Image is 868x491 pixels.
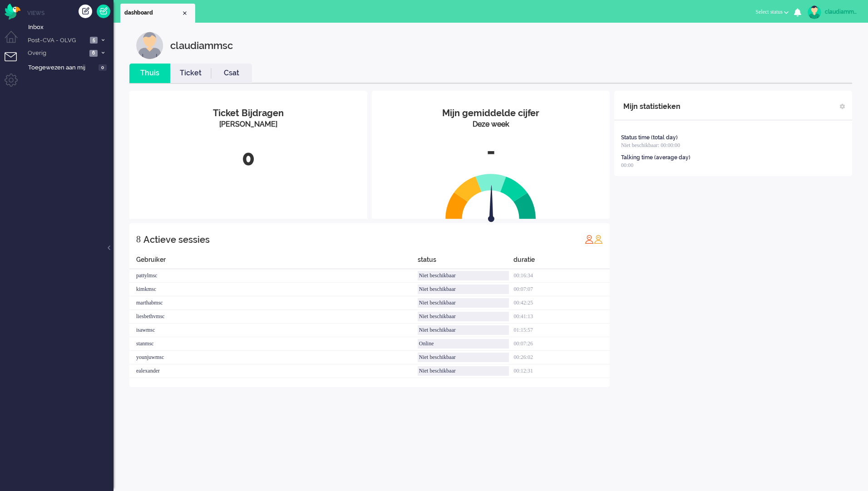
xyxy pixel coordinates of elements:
div: duratie [513,255,610,269]
li: Thuis [129,64,170,83]
div: claudiammsc [170,32,233,59]
div: Niet beschikbaar [418,271,509,280]
div: Online [418,339,509,349]
div: Niet beschikbaar [418,285,509,294]
a: claudiammsc [806,5,859,19]
img: semi_circle.svg [445,173,536,219]
img: arrow.svg [472,185,511,224]
div: Gebruiker [129,255,418,269]
span: Post-CVA - OLVG [26,36,87,45]
span: 5 [90,37,98,44]
span: Overig [26,49,87,58]
div: Ticket Bijdragen [136,107,360,120]
a: Quick Ticket [97,5,110,18]
span: Inbox [28,23,113,32]
img: profile_orange.svg [594,235,603,244]
div: 00:12:31 [513,364,610,378]
a: Omnidesk [5,6,20,13]
li: Dashboard [120,4,195,23]
div: Niet beschikbaar [418,353,509,362]
span: Toegewezen aan mij [28,64,96,72]
span: 0 [99,64,107,71]
img: profile_red.svg [585,235,594,244]
div: 00:26:02 [513,351,610,364]
div: 00:16:34 [513,269,610,283]
div: 00:42:25 [513,296,610,310]
div: marthabmsc [129,296,418,310]
div: 0 [136,143,360,173]
li: Views [27,9,113,17]
button: Select status [750,5,794,19]
div: 00:41:13 [513,310,610,324]
span: dashboard [124,9,181,17]
div: stanmsc [129,337,418,351]
span: 00:00 [621,162,633,168]
div: claudiammsc [825,7,859,16]
a: Thuis [129,68,170,79]
span: Select status [755,9,783,15]
img: flow_omnibird.svg [5,4,20,20]
img: avatar [808,5,821,19]
div: liesbethvmsc [129,310,418,324]
div: Niet beschikbaar [418,298,509,308]
div: Niet beschikbaar [418,312,509,321]
div: Close tab [181,10,188,17]
div: [PERSON_NAME] [136,119,360,130]
div: isawmsc [129,324,418,337]
li: Admin menu [5,74,25,94]
img: customer.svg [136,32,163,59]
span: Niet beschikbaar: 00:00:00 [621,142,680,148]
div: Niet beschikbaar [418,325,509,335]
div: pattylmsc [129,269,418,283]
div: Creëer ticket [79,5,92,18]
div: Deze week [379,119,603,130]
div: Niet beschikbaar [418,366,509,376]
div: 01:15:57 [513,324,610,337]
div: Talking time (average day) [621,154,690,162]
div: kimkmsc [129,283,418,296]
li: Tickets menu [5,52,25,73]
li: Csat [211,64,252,83]
li: Ticket [170,64,211,83]
a: Csat [211,68,252,79]
a: Inbox [26,22,113,32]
div: status [418,255,514,269]
div: - [379,137,603,167]
div: 00:07:07 [513,283,610,296]
div: ealexander [129,364,418,378]
span: 6 [89,50,98,57]
div: Mijn statistieken [623,98,681,116]
div: younjuwmsc [129,351,418,364]
li: Dashboard menu [5,31,25,51]
div: Mijn gemiddelde cijfer [379,107,603,120]
a: Ticket [170,68,211,79]
div: 00:07:26 [513,337,610,351]
div: Actieve sessies [143,231,210,249]
a: Toegewezen aan mij 0 [26,62,113,72]
li: Select status [750,3,794,23]
div: Status time (total day) [621,134,678,142]
div: 8 [136,230,141,248]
